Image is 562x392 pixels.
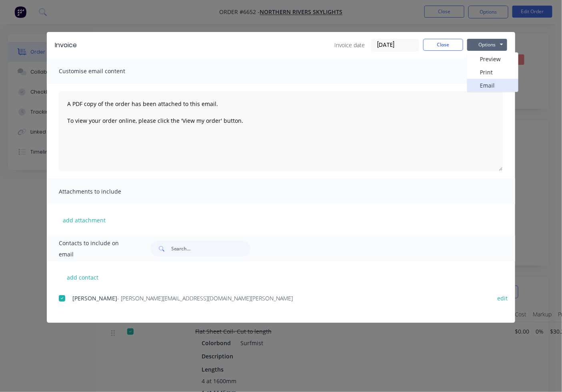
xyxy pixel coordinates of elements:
input: Search... [171,241,250,257]
span: Contacts to include on email [59,238,130,260]
button: Close [423,39,463,51]
button: edit [493,293,513,304]
span: Invoice date [334,41,365,49]
button: Email [467,79,518,92]
span: Customise email content [59,66,147,77]
span: - [PERSON_NAME][EMAIL_ADDRESS][DOMAIN_NAME][PERSON_NAME] [117,294,293,302]
button: add attachment [59,214,110,226]
button: Options [467,39,507,51]
span: Attachments to include [59,186,147,197]
div: Invoice [55,40,77,50]
span: [PERSON_NAME] [72,294,117,302]
button: add contact [59,271,107,283]
button: Preview [467,52,518,66]
textarea: A PDF copy of the order has been attached to this email. To view your order online, please click ... [59,91,503,171]
button: Print [467,66,518,79]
